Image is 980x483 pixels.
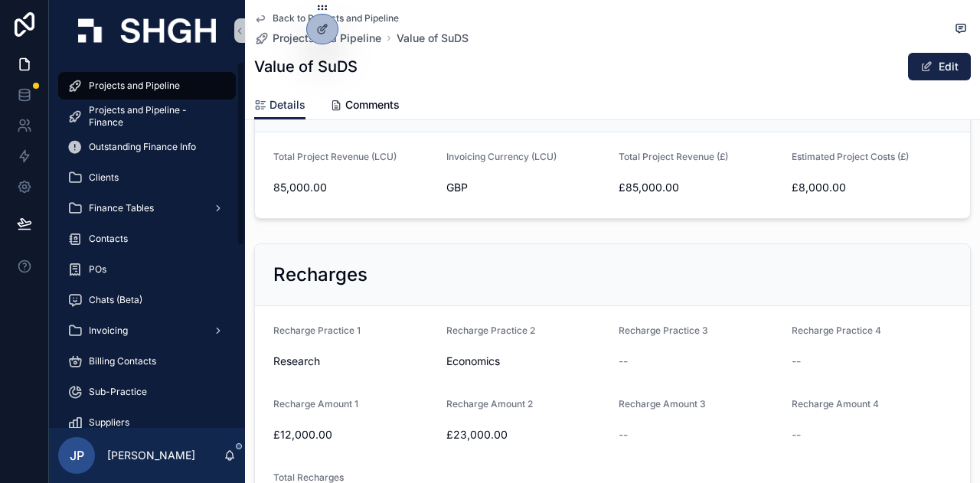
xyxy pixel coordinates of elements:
[273,325,361,336] span: Recharge Practice 1
[254,12,399,24] a: Back to Projects and Pipeline
[273,180,434,195] span: 85,000.00
[58,378,236,406] a: Sub-Practice
[58,348,236,375] a: Billing Contacts
[446,354,500,369] span: Economics
[908,53,971,80] button: Edit
[254,31,381,46] a: Projects and Pipeline
[58,133,236,161] a: Outstanding Finance Info
[792,151,909,162] span: Estimated Project Costs (£)
[345,97,400,113] span: Comments
[58,164,236,191] a: Clients
[89,355,156,367] span: Billing Contacts
[89,263,106,276] span: POs
[70,446,84,465] span: JP
[792,398,879,410] span: Recharge Amount 4
[254,91,305,120] a: Details
[89,80,180,92] span: Projects and Pipeline
[89,294,142,306] span: Chats (Beta)
[273,12,399,24] span: Back to Projects and Pipeline
[107,448,195,463] p: [PERSON_NAME]
[78,18,216,43] img: App logo
[273,472,344,483] span: Total Recharges
[273,354,320,369] span: Research
[792,354,801,369] span: --
[446,398,533,410] span: Recharge Amount 2
[397,31,469,46] a: Value of SuDS
[269,97,305,113] span: Details
[446,325,535,336] span: Recharge Practice 2
[273,427,434,442] span: £12,000.00
[89,141,196,153] span: Outstanding Finance Info
[446,151,557,162] span: Invoicing Currency (LCU)
[792,325,881,336] span: Recharge Practice 4
[273,31,381,46] span: Projects and Pipeline
[89,171,119,184] span: Clients
[273,151,397,162] span: Total Project Revenue (LCU)
[58,103,236,130] a: Projects and Pipeline - Finance
[619,354,628,369] span: --
[446,180,468,195] span: GBP
[58,286,236,314] a: Chats (Beta)
[792,427,801,442] span: --
[58,72,236,100] a: Projects and Pipeline
[619,325,708,336] span: Recharge Practice 3
[58,256,236,283] a: POs
[89,104,220,129] span: Projects and Pipeline - Finance
[58,317,236,344] a: Invoicing
[273,263,367,287] h2: Recharges
[58,409,236,436] a: Suppliers
[619,398,706,410] span: Recharge Amount 3
[58,225,236,253] a: Contacts
[619,151,728,162] span: Total Project Revenue (£)
[89,416,129,429] span: Suppliers
[254,56,358,77] h1: Value of SuDS
[58,194,236,222] a: Finance Tables
[792,180,952,195] span: £8,000.00
[619,180,779,195] span: £85,000.00
[89,202,154,214] span: Finance Tables
[446,427,607,442] span: £23,000.00
[330,91,400,122] a: Comments
[619,427,628,442] span: --
[89,386,147,398] span: Sub-Practice
[89,325,128,337] span: Invoicing
[49,61,245,428] div: scrollable content
[273,398,358,410] span: Recharge Amount 1
[89,233,128,245] span: Contacts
